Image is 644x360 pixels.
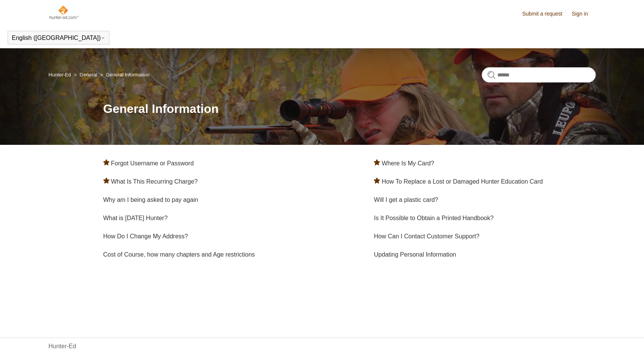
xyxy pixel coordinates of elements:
[374,251,456,258] a: Updating Personal Information
[111,178,198,185] a: What Is This Recurring Charge?
[572,10,596,18] a: Sign in
[374,197,438,203] a: Will I get a plastic card?
[103,178,109,184] svg: Promoted article
[374,215,494,221] a: Is It Possible to Obtain a Printed Handbook?
[49,72,71,78] a: Hunter-Ed
[49,5,79,20] img: Hunter-Ed Help Center home page
[80,72,97,78] a: General
[103,159,109,165] svg: Promoted article
[522,10,570,18] a: Submit a request
[72,72,98,78] li: General
[382,178,543,185] a: How To Replace a Lost or Damaged Hunter Education Card
[111,160,194,167] a: Forgot Username or Password
[595,335,639,354] div: Chat Support
[103,233,188,239] a: How Do I Change My Address?
[103,100,596,118] h1: General Information
[374,159,380,165] svg: Promoted article
[103,215,168,221] a: What is [DATE] Hunter?
[482,67,596,82] input: Search
[374,178,380,184] svg: Promoted article
[103,251,255,258] a: Cost of Course, how many chapters and Age restrictions
[49,72,73,78] li: Hunter-Ed
[374,233,479,239] a: How Can I Contact Customer Support?
[49,342,76,351] a: Hunter-Ed
[106,72,150,78] a: General Information
[98,72,149,78] li: General Information
[12,35,105,41] button: English ([GEOGRAPHIC_DATA])
[382,160,434,167] a: Where Is My Card?
[103,197,198,203] a: Why am I being asked to pay again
